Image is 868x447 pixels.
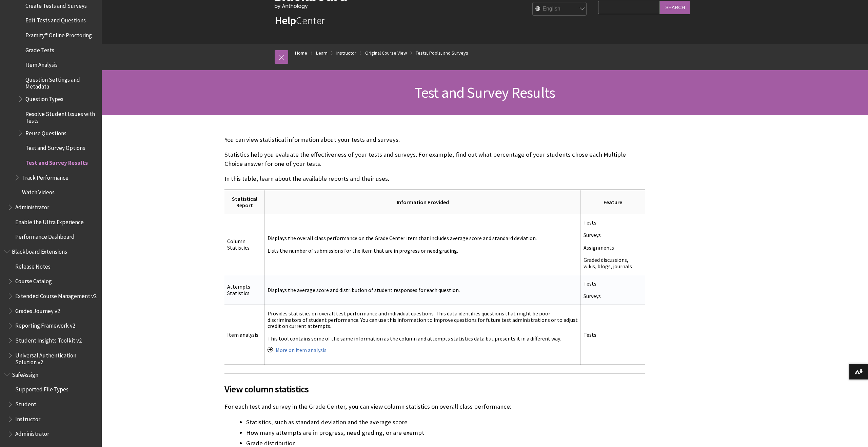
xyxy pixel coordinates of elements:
[275,14,325,27] a: HelpCenter
[15,320,75,329] span: Reporting Framework v2
[276,347,327,354] a: More on item analysis
[224,214,265,275] td: Column Statistics
[416,49,468,57] a: Tests, Pools, and Surveys
[224,150,645,168] p: Statistics help you evaluate the effectiveness of your tests and surveys. For example, find out w...
[15,350,97,366] span: Universal Authentication Solution v2
[246,428,645,438] li: How many attempts are in progress, need grading, or are exempt
[25,30,92,39] span: Examity® Online Proctoring
[336,49,356,57] a: Instructor
[22,172,68,181] span: Track Performance
[224,305,265,365] td: Item analysis
[4,369,98,440] nav: Book outline for Blackboard SafeAssign
[15,201,49,211] span: Administrator
[224,275,265,305] td: Attempts Statistics
[265,275,581,305] td: Displays the average score and distribution of student responses for each question.
[295,49,307,57] a: Home
[581,214,645,275] td: Tests Surveys Assignments Graded discussions, wikis, blogs, journals
[25,93,63,102] span: Question Types
[581,190,645,214] th: Feature
[25,15,86,24] span: Edit Tests and Questions
[365,49,407,57] a: Original Course View
[15,335,82,344] span: Student Insights Toolkit v2
[265,214,581,275] td: Displays the overall class performance on the Grade Center item that includes average score and s...
[12,246,67,255] span: Blackboard Extensions
[533,2,587,16] select: Site Language Selector
[660,1,690,14] input: Search
[15,384,68,393] span: Supported File Types
[15,290,97,299] span: Extended Course Management v2
[224,135,645,144] p: You can view statistical information about your tests and surveys.
[275,14,296,27] strong: Help
[224,174,645,183] p: In this table, learn about the available reports and their uses.
[25,59,58,69] span: Item Analysis
[25,157,88,166] span: Test and Survey Results
[246,417,645,427] li: Statistics, such as standard deviation and the average score
[15,428,49,438] span: Administrator
[15,261,51,270] span: Release Notes
[15,399,36,408] span: Student
[22,187,55,196] span: Watch Videos
[4,246,98,366] nav: Book outline for Blackboard Extensions
[15,216,84,226] span: Enable the Ultra Experience
[581,305,645,365] td: Tests
[25,108,97,124] span: Resolve Student Issues with Tests
[224,382,645,396] span: View column statistics
[224,402,645,411] p: For each test and survey in the Grade Center, you can view column statistics on overall class per...
[15,231,75,240] span: Performance Dashboard
[265,305,581,365] td: Provides statistics on overall test performance and individual questions. This data identifies qu...
[224,190,265,214] th: Statistical Report
[581,275,645,305] td: Tests Surveys
[15,305,60,314] span: Grades Journey v2
[15,276,52,285] span: Course Catalog
[25,128,66,137] span: Reuse Questions
[12,369,38,378] span: SafeAssign
[415,83,555,102] span: Test and Survey Results
[316,49,328,57] a: Learn
[25,142,85,152] span: Test and Survey Options
[25,44,54,54] span: Grade Tests
[25,74,97,90] span: Question Settings and Metadata
[265,190,581,214] th: Information Provided
[15,413,40,423] span: Instructor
